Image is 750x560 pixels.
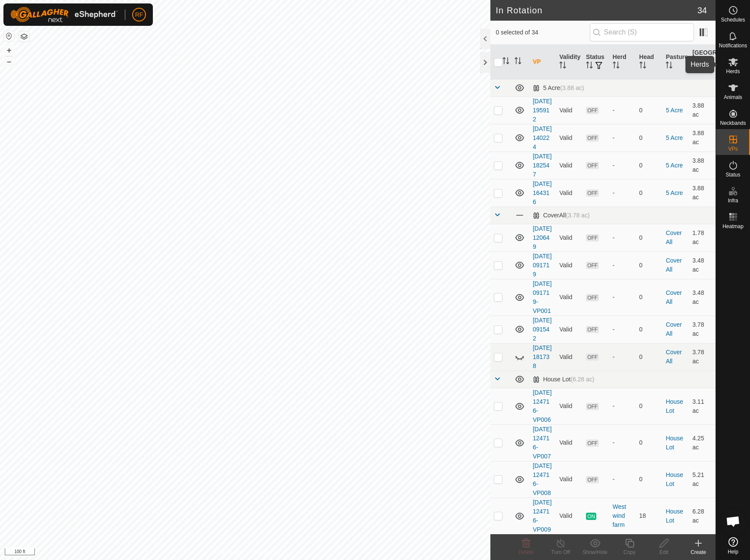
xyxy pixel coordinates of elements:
td: 3.78 ac [689,343,716,371]
span: VPs [728,146,738,152]
span: Animals [724,95,742,100]
a: [DATE] 124716-VP009 [533,499,552,533]
h2: In Rotation [496,5,697,15]
td: 18 [636,498,663,534]
p-sorticon: Activate to sort [692,68,699,74]
a: [DATE] 195912 [533,98,552,123]
a: CoverAll [666,229,682,245]
a: 5 Acre [666,134,683,141]
td: 3.88 ac [689,96,716,124]
td: 0 [636,343,663,371]
a: Privacy Policy [211,549,244,557]
div: - [613,325,632,334]
span: 0 selected of 34 [496,28,589,37]
a: House Lot [666,471,683,487]
div: Show/Hide [578,548,612,556]
span: Herds [726,69,740,74]
th: Herd [609,45,636,80]
td: 3.88 ac [689,124,716,152]
span: Infra [728,198,738,203]
td: 5.21 ac [689,461,716,498]
p-sorticon: Activate to sort [514,59,521,65]
button: – [4,56,14,67]
th: Validity [556,45,583,80]
a: CoverAll [666,349,682,365]
span: Neckbands [720,121,746,126]
th: Status [583,45,609,80]
div: - [613,161,632,170]
td: 0 [636,96,663,124]
td: 3.88 ac [689,152,716,179]
span: Help [728,549,738,554]
span: ON [586,513,596,520]
p-sorticon: Activate to sort [666,63,673,70]
div: 5 Acre [533,84,584,92]
a: [DATE] 091719 [533,253,552,278]
td: Valid [556,498,583,534]
button: Reset Map [4,31,14,41]
td: Valid [556,251,583,279]
p-sorticon: Activate to sort [613,63,620,70]
a: [DATE] 091719-VP001 [533,280,552,314]
a: [DATE] 124716-VP008 [533,462,552,496]
td: Valid [556,96,583,124]
td: 0 [636,179,663,207]
span: OFF [586,294,599,301]
a: [DATE] 091542 [533,317,552,342]
td: Valid [556,279,583,316]
a: Help [716,534,750,558]
div: West wind farm [613,502,632,529]
div: - [613,293,632,302]
td: 0 [636,224,663,251]
span: OFF [586,326,599,333]
a: 5 Acre [666,162,683,169]
td: Valid [556,179,583,207]
a: [DATE] 140224 [533,125,552,150]
a: CoverAll [666,257,682,273]
div: Edit [647,548,681,556]
td: 0 [636,424,663,461]
td: 3.48 ac [689,279,716,316]
a: CoverAll [666,289,682,305]
td: Valid [556,316,583,343]
p-sorticon: Activate to sort [586,63,593,70]
td: Valid [556,343,583,371]
div: Create [681,548,716,556]
th: Head [636,45,663,80]
a: [DATE] 124716-VP007 [533,426,552,460]
span: OFF [586,162,599,169]
td: 3.11 ac [689,388,716,424]
td: 0 [636,152,663,179]
td: Valid [556,424,583,461]
p-sorticon: Activate to sort [502,59,509,65]
span: (6.28 ac) [570,376,594,383]
td: 3.48 ac [689,251,716,279]
a: [DATE] 120649 [533,225,552,250]
span: Schedules [721,17,745,22]
span: OFF [586,353,599,361]
img: Gallagher Logo [10,7,118,22]
span: OFF [586,476,599,483]
a: [DATE] 164316 [533,180,552,205]
button: Map Layers [19,31,29,42]
a: House Lot [666,435,683,451]
td: Valid [556,124,583,152]
span: OFF [586,439,599,447]
td: 0 [636,124,663,152]
div: Open chat [720,508,746,534]
span: 34 [697,4,707,17]
span: Delete [519,549,534,555]
span: OFF [586,262,599,269]
span: (3.88 ac) [560,84,584,91]
button: + [4,45,14,56]
a: [DATE] 181738 [533,344,552,369]
span: Status [725,172,740,177]
div: - [613,106,632,115]
a: [DATE] 124716-VP006 [533,389,552,423]
td: 0 [636,316,663,343]
td: 0 [636,461,663,498]
span: OFF [586,234,599,241]
a: [DATE] 182547 [533,153,552,178]
td: 1.78 ac [689,224,716,251]
td: Valid [556,461,583,498]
